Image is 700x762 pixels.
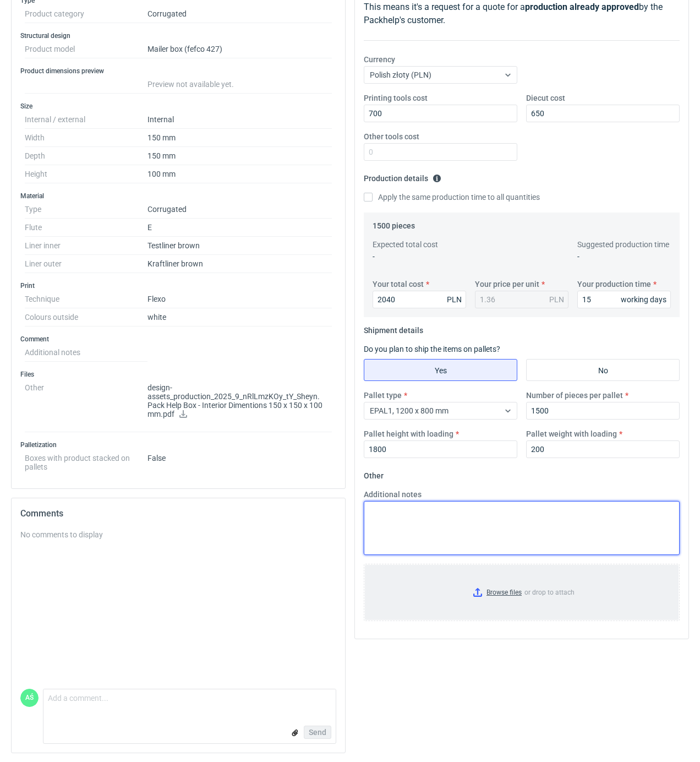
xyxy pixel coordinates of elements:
[621,294,666,305] div: working days
[147,237,332,255] dd: Testliner brown
[364,54,395,65] label: Currency
[25,200,147,219] dt: Type
[526,105,680,122] input: 0
[364,428,453,439] label: Pallet height with loading
[364,489,422,500] label: Additional notes
[373,251,466,262] p: -
[25,308,147,326] dt: Colours outside
[364,192,540,203] label: Apply the same production time to all quantities
[25,129,147,147] dt: Width
[25,290,147,308] dt: Technique
[364,359,517,381] label: Yes
[147,129,332,147] dd: 150 mm
[364,390,402,401] label: Pallet type
[147,255,332,273] dd: Kraftliner brown
[364,564,679,621] label: or drop to attach
[20,102,336,111] h3: Size
[364,170,441,183] legend: Production details
[577,291,671,308] input: 0
[577,279,651,290] label: Your production time
[364,440,517,458] input: 0
[525,2,639,12] strong: production already approved
[364,322,423,335] legend: Shipment details
[25,449,147,471] dt: Boxes with product stacked on pallets
[526,359,680,381] label: No
[364,143,517,161] input: 0
[25,379,147,432] dt: Other
[364,467,384,480] legend: Other
[447,294,462,305] div: PLN
[147,200,332,219] dd: Corrugated
[526,92,565,104] label: Diecut cost
[20,67,336,75] h3: Product dimensions preview
[147,449,332,471] dd: False
[147,40,332,58] dd: Mailer box (fefco 427)
[147,165,332,183] dd: 100 mm
[25,344,147,362] dt: Additional notes
[25,40,147,58] dt: Product model
[373,279,424,290] label: Your total cost
[25,255,147,273] dt: Liner outer
[147,290,332,308] dd: Flexo
[20,31,336,40] h3: Structural design
[20,281,336,290] h3: Print
[25,165,147,183] dt: Height
[526,390,623,401] label: Number of pieces per pallet
[373,239,438,250] label: Expected total cost
[20,529,336,540] div: No comments to display
[549,294,564,305] div: PLN
[370,70,431,79] span: Polish złoty (PLN)
[147,111,332,129] dd: Internal
[25,111,147,129] dt: Internal / external
[526,402,680,420] input: 0
[25,237,147,255] dt: Liner inner
[364,105,517,122] input: 0
[20,335,336,344] h3: Comment
[147,147,332,165] dd: 150 mm
[147,80,234,89] span: Preview not available yet.
[373,217,415,230] legend: 1500 pieces
[147,5,332,23] dd: Corrugated
[20,689,39,707] figcaption: AŚ
[475,279,539,290] label: Your price per unit
[577,251,671,262] p: -
[373,291,466,308] input: 0
[309,728,326,736] span: Send
[25,147,147,165] dt: Depth
[20,440,336,449] h3: Palletization
[25,219,147,237] dt: Flute
[147,219,332,237] dd: E
[577,239,669,250] label: Suggested production time
[147,308,332,326] dd: white
[20,507,336,520] h2: Comments
[364,131,419,142] label: Other tools cost
[147,383,332,420] p: design-assets_production_2025_9_nRlLmzKOy_tY_Sheyn. Pack Help Box - Interior Dimentions 150 x 150...
[25,5,147,23] dt: Product category
[304,726,331,739] button: Send
[364,92,428,104] label: Printing tools cost
[20,192,336,200] h3: Material
[20,370,336,379] h3: Files
[20,689,39,707] div: Adrian Świerżewski
[370,406,449,415] span: EPAL1, 1200 x 800 mm
[526,428,617,439] label: Pallet weight with loading
[526,440,680,458] input: 0
[364,345,500,353] label: Do you plan to ship the items on pallets?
